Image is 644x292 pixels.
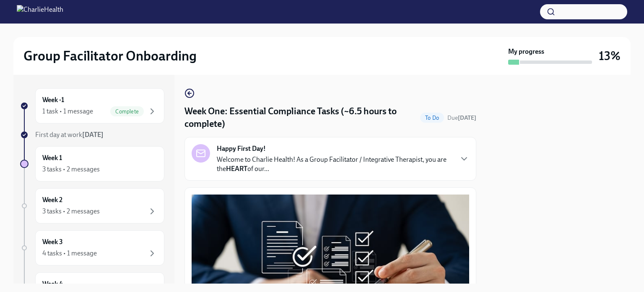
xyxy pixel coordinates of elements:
span: First day at work [35,131,104,139]
div: 3 tasks • 2 messages [42,207,100,216]
p: Welcome to Charlie Health! As a Group Facilitator / Integrative Therapist, you are the of our... [217,155,452,174]
a: Week 23 tasks • 2 messages [20,188,164,224]
span: To Do [420,115,444,121]
h6: Week 4 [42,279,63,289]
img: CharlieHealth [17,5,63,18]
div: 3 tasks • 2 messages [42,165,100,174]
h3: 13% [599,48,621,63]
h6: Week -1 [42,95,64,105]
a: Week -11 task • 1 messageComplete [20,88,164,124]
a: Week 13 tasks • 2 messages [20,146,164,182]
h6: Week 3 [42,237,63,247]
strong: [DATE] [82,131,104,139]
span: Due [447,114,476,121]
strong: [DATE] [458,114,476,121]
span: September 9th, 2025 07:00 [447,114,476,122]
a: First day at work[DATE] [20,130,164,139]
div: 1 task • 1 message [42,107,93,116]
strong: HEART [226,165,247,173]
span: Complete [110,108,144,115]
h6: Week 2 [42,195,62,205]
strong: Happy First Day! [217,144,266,153]
a: Week 34 tasks • 1 message [20,230,164,266]
div: 4 tasks • 1 message [42,249,97,258]
h2: Group Facilitator Onboarding [23,47,197,64]
h6: Week 1 [42,153,62,163]
h4: Week One: Essential Compliance Tasks (~6.5 hours to complete) [184,105,417,130]
strong: My progress [508,47,544,56]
